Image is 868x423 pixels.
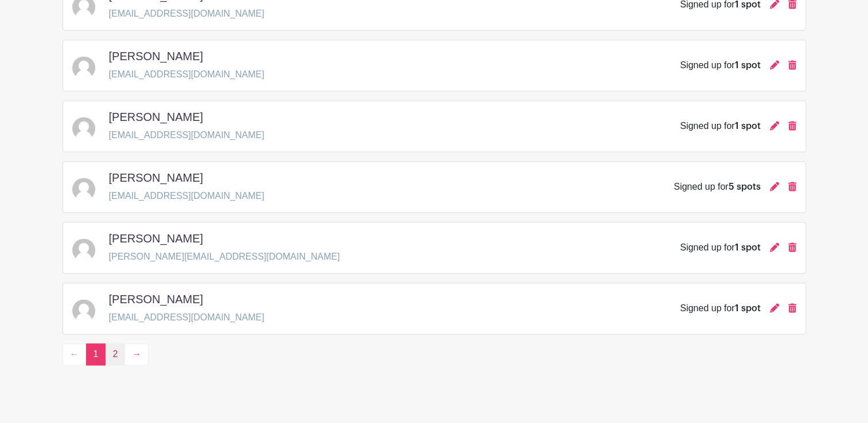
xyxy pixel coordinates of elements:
[680,119,760,133] div: Signed up for
[109,311,264,324] p: [EMAIL_ADDRESS][DOMAIN_NAME]
[674,180,760,194] div: Signed up for
[109,49,203,63] h5: [PERSON_NAME]
[72,56,95,79] img: default-ce2991bfa6775e67f084385cd625a349d9dcbb7a52a09fb2fda1e96e2d18dcdb.png
[105,343,125,365] a: 2
[109,232,203,245] h5: [PERSON_NAME]
[72,117,95,140] img: default-ce2991bfa6775e67f084385cd625a349d9dcbb7a52a09fb2fda1e96e2d18dcdb.png
[109,68,264,81] p: [EMAIL_ADDRESS][DOMAIN_NAME]
[109,110,203,124] h5: [PERSON_NAME]
[109,292,203,306] h5: [PERSON_NAME]
[109,250,340,264] p: [PERSON_NAME][EMAIL_ADDRESS][DOMAIN_NAME]
[109,7,264,21] p: [EMAIL_ADDRESS][DOMAIN_NAME]
[86,343,106,365] span: 1
[72,178,95,201] img: default-ce2991bfa6775e67f084385cd625a349d9dcbb7a52a09fb2fda1e96e2d18dcdb.png
[109,128,264,142] p: [EMAIL_ADDRESS][DOMAIN_NAME]
[680,58,760,72] div: Signed up for
[109,189,264,203] p: [EMAIL_ADDRESS][DOMAIN_NAME]
[735,122,761,131] span: 1 spot
[124,343,149,365] a: →
[680,241,760,254] div: Signed up for
[735,61,761,70] span: 1 spot
[735,304,761,313] span: 1 spot
[729,182,761,191] span: 5 spots
[735,243,761,252] span: 1 spot
[109,171,203,185] h5: [PERSON_NAME]
[680,301,760,315] div: Signed up for
[72,238,95,261] img: default-ce2991bfa6775e67f084385cd625a349d9dcbb7a52a09fb2fda1e96e2d18dcdb.png
[72,299,95,322] img: default-ce2991bfa6775e67f084385cd625a349d9dcbb7a52a09fb2fda1e96e2d18dcdb.png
